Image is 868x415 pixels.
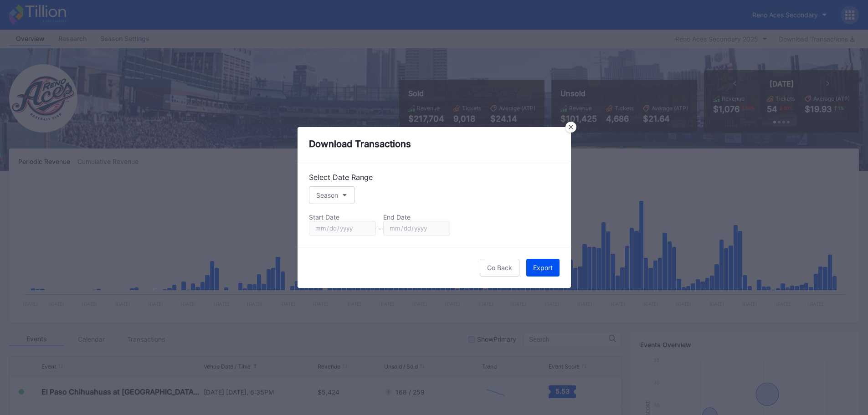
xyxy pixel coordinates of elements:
[309,186,354,204] button: Season
[298,127,571,161] div: Download Transactions
[487,264,512,272] div: Go Back
[533,264,553,272] div: Export
[309,213,376,221] div: Start Date
[526,259,560,277] button: Export
[309,173,560,182] div: Select Date Range
[378,225,381,232] div: -
[316,191,338,199] div: Season
[383,213,450,221] div: End Date
[480,259,519,277] button: Go Back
